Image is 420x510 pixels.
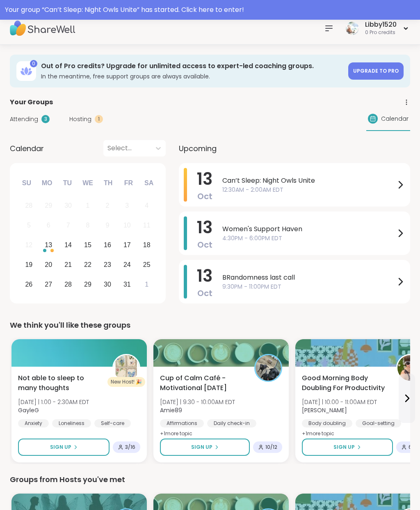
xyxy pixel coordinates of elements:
div: Sa [140,174,158,192]
div: 6 [47,220,50,231]
span: 6 / 10 [409,444,419,450]
div: Mo [38,174,56,192]
span: Good Morning Body Doubling For Productivity [302,373,387,393]
span: Your Groups [10,97,53,107]
span: 4:30PM - 6:00PM EDT [222,234,395,243]
div: 10 [123,220,131,231]
div: 27 [45,279,52,290]
div: Choose Thursday, October 16th, 2025 [99,237,116,254]
div: Choose Monday, October 13th, 2025 [40,237,57,254]
div: Choose Friday, October 31st, 2025 [118,276,136,293]
h3: Out of Pro credits? Upgrade for unlimited access to expert-led coaching groups. [41,62,343,71]
div: 14 [64,239,72,250]
span: Oct [197,191,212,202]
div: 3 [125,200,129,211]
div: 13 [45,239,52,250]
div: Not available Tuesday, October 7th, 2025 [59,217,77,234]
div: 15 [84,239,91,250]
img: ShareWell Nav Logo [10,14,75,43]
div: Choose Tuesday, October 14th, 2025 [59,237,77,254]
div: New Host! 🎉 [107,377,145,387]
div: 2 [105,200,109,211]
span: 13 [197,168,212,191]
div: 25 [143,259,151,270]
div: 24 [123,259,131,270]
span: Sign Up [50,443,71,451]
div: We think you'll like these groups [10,319,410,331]
div: Choose Wednesday, October 22nd, 2025 [79,256,97,273]
button: Sign Up [18,439,110,456]
div: Affirmations [160,419,204,427]
div: Not available Monday, September 29th, 2025 [40,197,57,215]
div: 11 [143,220,151,231]
div: Choose Friday, October 24th, 2025 [118,256,136,273]
span: Sign Up [333,443,355,451]
span: Oct [197,239,212,250]
div: Not available Wednesday, October 8th, 2025 [79,217,97,234]
div: Not available Sunday, October 12th, 2025 [20,237,38,254]
div: 1 [86,200,90,211]
span: Hosting [69,115,91,124]
div: 20 [45,259,52,270]
div: 28 [25,200,32,211]
div: Groups from Hosts you've met [10,474,410,485]
div: 30 [104,279,111,290]
div: Self-care [94,419,131,427]
div: Not available Friday, October 3rd, 2025 [118,197,136,215]
div: Choose Thursday, October 30th, 2025 [99,276,116,293]
div: Su [18,174,36,192]
img: GayleG [114,355,139,381]
span: [DATE] | 1:00 - 2:30AM EDT [18,398,89,406]
div: 4 [145,200,148,211]
div: Choose Wednesday, October 29th, 2025 [79,276,97,293]
a: Upgrade to Pro [348,62,404,80]
div: 19 [25,259,32,270]
img: Amie89 [256,355,281,381]
span: Oct [197,287,212,299]
div: Libby1520 [365,20,397,29]
div: Body doubling [302,419,352,427]
span: Women's Support Haven [222,224,395,234]
button: Sign Up [160,439,250,456]
span: Sign Up [191,443,212,451]
div: 0 Pro credits [365,29,397,36]
div: 18 [143,239,151,250]
div: Not available Monday, October 6th, 2025 [40,217,57,234]
div: Th [99,174,117,192]
span: [DATE] | 10:00 - 11:00AM EDT [302,398,377,406]
div: 23 [104,259,111,270]
div: Choose Monday, October 27th, 2025 [40,276,57,293]
div: 31 [123,279,131,290]
div: Not available Friday, October 10th, 2025 [118,217,136,234]
div: Not available Sunday, September 28th, 2025 [20,197,38,215]
div: Not available Wednesday, October 1st, 2025 [79,197,97,215]
div: Not available Saturday, October 11th, 2025 [138,217,155,234]
div: Tu [58,174,76,192]
span: [DATE] | 9:30 - 10:00AM EDT [160,398,235,406]
div: 26 [25,279,32,290]
div: 3 [41,115,50,123]
div: 16 [104,239,111,250]
b: GayleG [18,406,39,414]
div: Not available Tuesday, September 30th, 2025 [59,197,77,215]
span: Calendar [381,115,409,123]
div: 22 [84,259,91,270]
div: Choose Sunday, October 26th, 2025 [20,276,38,293]
div: Not available Saturday, October 4th, 2025 [138,197,155,215]
div: 1 [95,115,103,123]
div: Choose Friday, October 17th, 2025 [118,237,136,254]
div: 12 [25,239,32,250]
div: Not available Thursday, October 2nd, 2025 [99,197,116,215]
div: Fr [119,174,137,192]
h3: In the meantime, free support groups are always available. [41,72,343,80]
div: month 2025-10 [19,196,156,294]
div: 29 [45,200,52,211]
span: Upcoming [179,143,217,154]
div: 1 [145,279,148,290]
div: 28 [64,279,72,290]
div: Your group “ Can’t Sleep: Night Owls Unite ” has started. Click here to enter! [5,5,415,15]
div: Choose Thursday, October 23rd, 2025 [99,256,116,273]
div: Choose Monday, October 20th, 2025 [40,256,57,273]
div: 0 [30,60,37,67]
b: [PERSON_NAME] [302,406,347,414]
